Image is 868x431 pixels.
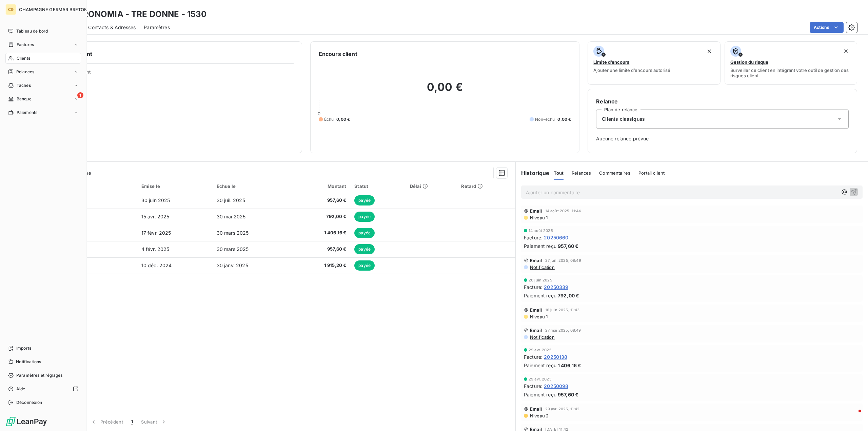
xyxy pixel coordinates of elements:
span: Tâches [17,82,31,89]
h2: 0,00 € [319,80,571,101]
span: 30 mai 2025 [217,214,246,219]
span: 1 [77,92,83,98]
button: Actions [810,22,844,33]
span: Facture : [524,283,542,291]
span: Niveau 1 [529,215,548,220]
a: Paiements [5,107,81,118]
button: Limite d’encoursAjouter une limite d’encours autorisé [588,41,720,85]
span: payée [354,212,375,222]
span: Clients classiques [602,116,645,122]
span: 30 janv. 2025 [217,262,248,268]
span: Tout [554,170,564,176]
span: Ajouter une limite d’encours autorisé [593,67,670,73]
div: Émise le [141,183,209,189]
h6: Relance [596,97,849,105]
a: Factures [5,39,81,50]
span: 0 [318,111,320,116]
span: Aucune relance prévue [596,135,849,142]
span: Paramètres [144,24,170,31]
div: Délai [410,183,453,189]
span: payée [354,244,375,254]
span: Non-échu [535,116,555,122]
span: Aide [16,386,25,392]
a: Tableau de bord [5,26,81,37]
span: Email [530,328,542,333]
span: 29 avr. 2025 [529,377,552,381]
span: Clients [17,55,30,61]
span: 15 avr. 2025 [141,214,170,219]
span: 1 406,16 € [295,230,347,236]
span: Factures [17,42,34,48]
span: Email [530,258,542,263]
span: Email [530,208,542,214]
span: 20 juin 2025 [529,278,552,282]
div: CG [5,4,16,15]
h3: GASTRONOMIA - TRE DONNE - 1530 [60,8,207,20]
span: Facture : [524,383,542,390]
span: Propriétés Client [55,69,294,79]
span: Relances [572,170,591,176]
span: Paiements [17,110,37,116]
span: Surveiller ce client en intégrant votre outil de gestion des risques client. [730,67,851,78]
span: 30 juil. 2025 [217,197,245,203]
span: Banque [17,96,32,102]
button: Suivant [137,415,171,429]
div: Retard [461,183,511,189]
span: 4 févr. 2025 [141,246,170,252]
span: 20250138 [544,353,567,360]
span: Gestion du risque [730,59,768,65]
span: 792,00 € [295,213,347,220]
span: Facture : [524,234,542,241]
a: 1Banque [5,94,81,104]
span: 10 déc. 2024 [141,262,172,268]
span: 957,60 € [558,242,578,250]
a: Relances [5,66,81,77]
span: Tableau de bord [16,28,48,34]
span: 16 juin 2025, 11:43 [545,308,580,312]
span: Niveau 2 [529,413,549,418]
span: payée [354,195,375,205]
span: 20250660 [544,234,568,241]
span: 27 mai 2025, 08:49 [545,328,581,332]
span: Facture : [524,353,542,360]
span: Paramètres et réglages [16,372,62,378]
span: Paiement reçu [524,292,556,299]
a: Imports [5,343,81,354]
span: payée [354,260,375,271]
button: 1 [127,415,137,429]
a: Clients [5,53,81,64]
span: Contacts & Adresses [88,24,136,31]
a: Tâches [5,80,81,91]
span: 0,00 € [557,116,571,122]
span: 20250339 [544,283,568,291]
div: Statut [354,183,401,189]
span: Paiement reçu [524,242,556,250]
h6: Informations client [41,50,294,58]
span: CHAMPAGNE GERMAR BRETON [19,7,87,12]
span: 1 915,20 € [295,262,347,269]
span: 957,60 € [295,246,347,253]
div: Échue le [217,183,287,189]
span: 30 mars 2025 [217,246,249,252]
span: Paiement reçu [524,391,556,398]
span: Email [530,307,542,313]
span: 1 [131,418,133,425]
div: Montant [295,183,347,189]
span: Email [530,406,542,412]
span: Échu [324,116,334,122]
button: Gestion du risqueSurveiller ce client en intégrant votre outil de gestion des risques client. [725,41,857,85]
span: Paiement reçu [524,362,556,369]
span: 792,00 € [558,292,579,299]
span: Imports [16,345,31,351]
span: Déconnexion [16,399,42,406]
span: 29 avr. 2025, 11:42 [545,407,580,411]
span: 957,60 € [558,391,578,398]
span: 14 août 2025, 11:44 [545,209,581,213]
span: 14 août 2025 [529,229,553,233]
span: 30 mars 2025 [217,230,249,236]
a: Paramètres et réglages [5,370,81,381]
h6: Historique [516,169,550,177]
button: Précédent [86,415,127,429]
a: Aide [5,384,81,394]
span: Notifications [16,359,41,365]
